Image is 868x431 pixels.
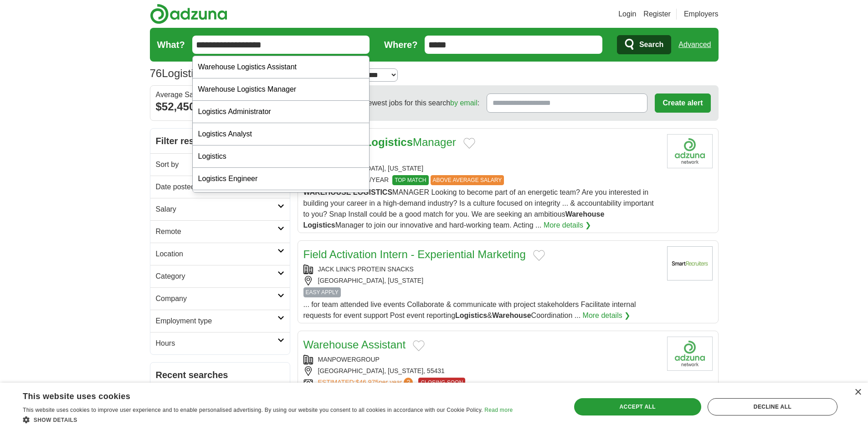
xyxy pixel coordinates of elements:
div: [GEOGRAPHIC_DATA], [US_STATE], 55431 [303,366,660,376]
span: CLOSING SOON [418,378,465,388]
button: Add to favorite jobs [413,340,425,351]
img: Adzuna logo [150,4,227,24]
a: Category [150,265,290,287]
a: Field Activation Intern - Experiential Marketing [303,248,526,260]
span: TOP MATCH [392,175,428,185]
a: Read more, opens a new window [484,407,513,413]
a: Advanced [678,36,711,54]
div: $60,000 - $75,000/YEAR [303,175,660,185]
div: Logistics Administrator [193,101,370,123]
strong: Warehouse [492,312,531,319]
div: MANPOWERGROUP [303,355,660,364]
strong: Logistics [303,221,335,229]
a: Register [643,9,671,20]
h2: Remote [156,226,277,237]
a: Warehouse Assistant [303,338,406,351]
a: More details ❯ [583,310,631,321]
button: Search [617,35,671,54]
div: Logistics Engineer [193,168,370,190]
a: Login [618,9,636,20]
a: Employment type [150,310,290,332]
img: Company logo [667,134,713,168]
strong: LOGISTICS [353,188,392,196]
a: Employers [684,9,719,20]
div: Show details [23,415,513,424]
button: Add to favorite jobs [463,138,475,149]
h2: Location [156,249,277,260]
div: Logistics [193,145,370,168]
h2: Recent searches [156,368,284,382]
div: Average Salary [156,91,284,99]
label: Where? [384,38,417,52]
span: ABOVE AVERAGE SALARY [431,175,504,185]
h1: Logistic warehouse Jobs in 55423 [150,67,327,79]
div: Decline all [708,398,837,415]
h2: Category [156,271,277,282]
span: 76 [150,65,162,82]
a: by email [450,99,478,107]
span: Search [639,36,663,54]
h2: Company [156,293,277,304]
a: Date posted [150,176,290,198]
span: MANAGER Looking to become part of an energetic team? Are you interested in building your career i... [303,188,654,229]
span: ... for team attended live events Collaborate & communicate with project stakeholders Facilitate ... [303,301,636,319]
div: [GEOGRAPHIC_DATA], [US_STATE] [303,276,660,286]
div: [GEOGRAPHIC_DATA], [US_STATE] [303,164,660,173]
img: Company logo [667,246,713,280]
label: What? [157,38,185,52]
span: EASY APPLY [303,287,341,297]
div: Warehouse Logistics Assistant [193,56,370,78]
div: $52,450 [156,99,284,115]
span: This website uses cookies to improve user experience and to enable personalised advertising. By u... [23,407,483,413]
button: Create alert [655,93,710,113]
img: Company logo [667,337,713,371]
strong: Logistics [455,312,487,319]
h2: Date posted [156,182,277,192]
span: Receive the newest jobs for this search : [324,98,479,109]
div: Close [854,389,861,396]
a: Warehouse LogisticsManager [303,136,456,148]
span: Show details [34,417,77,423]
strong: Logistics [365,136,413,148]
a: Remote [150,220,290,243]
h2: Filter results [150,129,290,153]
h2: Salary [156,204,277,215]
a: ESTIMATED:$46,975per year? [318,378,415,388]
span: ? [404,378,413,387]
h2: Employment type [156,316,277,327]
div: Warehouse Logistics Manager [193,78,370,101]
div: Accept all [574,398,701,415]
div: This website uses cookies [23,388,490,402]
button: Add to favorite jobs [533,250,545,261]
div: Logistics Analyst [193,123,370,145]
strong: Warehouse [565,210,605,218]
h2: Hours [156,338,277,349]
div: SNAP INSTALL [303,152,660,162]
a: Hours [150,332,290,354]
a: Salary [150,198,290,220]
a: Sort by [150,153,290,176]
a: More details ❯ [544,220,591,231]
a: Location [150,243,290,265]
div: JACK LINK'S PROTEIN SNACKS [303,265,660,274]
span: $46,975 [355,379,379,386]
a: Company [150,287,290,310]
h2: Sort by [156,159,277,170]
div: Logistics Planner [193,190,370,213]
